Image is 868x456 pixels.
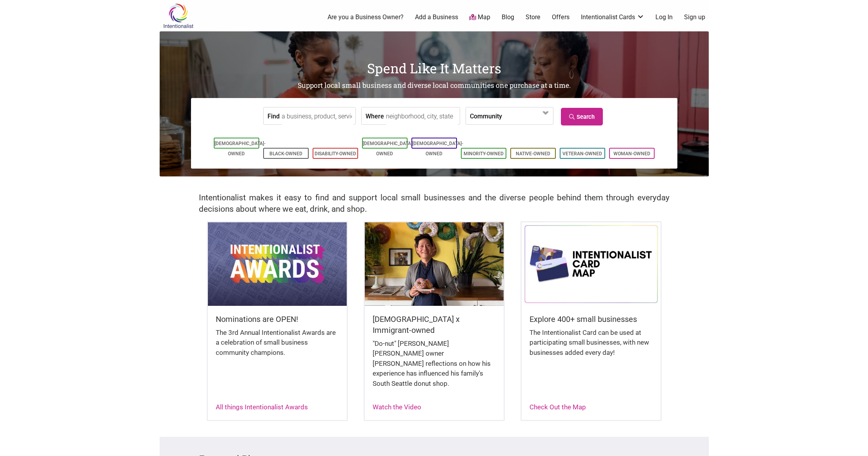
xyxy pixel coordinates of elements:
[208,222,347,305] img: Intentionalist Awards
[199,192,670,215] h2: Intentionalist makes it easy to find and support local small businesses and the diverse people be...
[282,107,353,125] input: a business, product, service
[552,13,570,22] a: Offers
[386,107,458,125] input: neighborhood, city, state
[655,13,673,22] a: Log In
[216,403,308,411] a: All things Intentionalist Awards
[160,81,709,91] h2: Support local small business and diverse local communities one purchase at a time.
[469,13,490,22] a: Map
[267,107,280,124] label: Find
[215,141,266,156] a: [DEMOGRAPHIC_DATA]-Owned
[216,314,339,325] h5: Nominations are OPEN!
[412,141,463,156] a: [DEMOGRAPHIC_DATA]-Owned
[562,151,602,156] a: Veteran-Owned
[530,328,653,366] div: The Intentionalist Card can be used at participating small businesses, with new businesses added ...
[530,403,586,411] a: Check Out the Map
[516,151,550,156] a: Native-Owned
[160,3,197,29] img: Intentionalist
[561,108,603,125] a: Search
[366,107,384,124] label: Where
[373,314,496,336] h5: [DEMOGRAPHIC_DATA] x Immigrant-owned
[613,151,650,156] a: Woman-Owned
[363,141,414,156] a: [DEMOGRAPHIC_DATA]-Owned
[684,13,705,22] a: Sign up
[526,13,540,22] a: Store
[365,222,504,305] img: King Donuts - Hong Chhuor
[160,59,709,78] h1: Spend Like It Matters
[581,13,644,22] a: Intentionalist Cards
[328,13,404,22] a: Are you a Business Owner?
[216,328,339,366] div: The 3rd Annual Intentionalist Awards are a celebration of small business community champions.
[522,222,661,305] img: Intentionalist Card Map
[470,107,502,124] label: Community
[373,403,421,411] a: Watch the Video
[502,13,514,22] a: Blog
[464,151,504,156] a: Minority-Owned
[269,151,302,156] a: Black-Owned
[315,151,356,156] a: Disability-Owned
[530,314,653,325] h5: Explore 400+ small businesses
[415,13,458,22] a: Add a Business
[373,339,496,397] div: "Do-nut" [PERSON_NAME] [PERSON_NAME] owner [PERSON_NAME] reflections on how his experience has in...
